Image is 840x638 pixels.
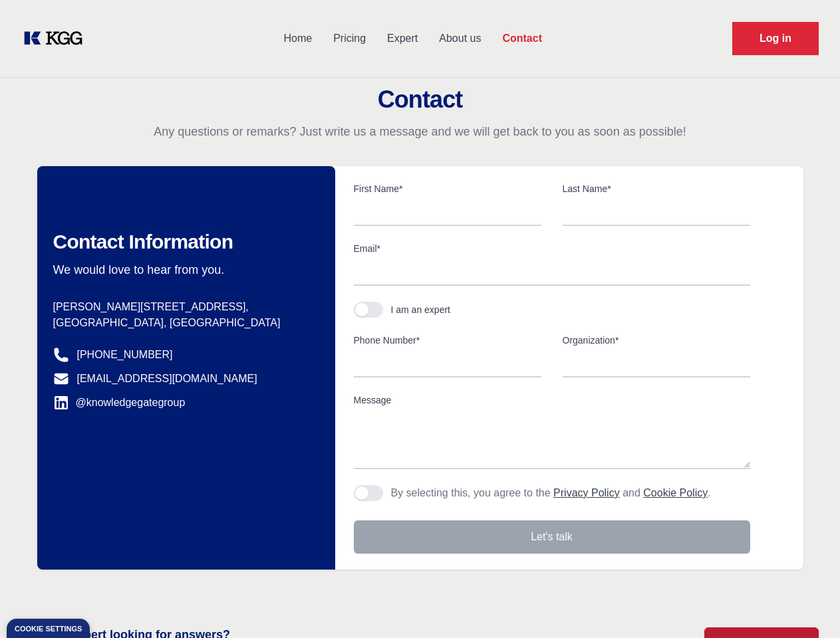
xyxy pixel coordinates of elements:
h2: Contact Information [53,230,314,254]
p: [GEOGRAPHIC_DATA], [GEOGRAPHIC_DATA] [53,315,314,331]
label: Organization* [563,334,750,347]
a: Contact [491,21,553,56]
a: Privacy Policy [553,487,620,498]
a: Request Demo [732,22,819,55]
a: [PHONE_NUMBER] [77,347,173,363]
a: @knowledgegategroup [53,395,186,411]
a: Cookie Policy [643,487,708,498]
p: [PERSON_NAME][STREET_ADDRESS], [53,299,314,315]
h2: Contact [16,86,824,113]
label: Message [354,393,750,407]
div: Cookie settings [15,625,82,633]
div: I am an expert [391,303,451,316]
label: Last Name* [563,182,750,195]
label: Email* [354,242,750,255]
a: Expert [376,21,428,56]
iframe: Chat Widget [773,574,840,638]
label: Phone Number* [354,334,541,347]
a: [EMAIL_ADDRESS][DOMAIN_NAME] [77,371,257,387]
p: By selecting this, you agree to the and . [391,485,711,501]
a: Pricing [323,21,376,56]
label: First Name* [354,182,541,195]
button: Let's talk [354,520,750,554]
a: Home [273,21,323,56]
p: Any questions or remarks? Just write us a message and we will get back to you as soon as possible! [16,124,824,140]
a: KOL Knowledge Platform: Talk to Key External Experts (KEE) [21,28,93,49]
a: About us [428,21,491,56]
p: We would love to hear from you. [53,262,314,278]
